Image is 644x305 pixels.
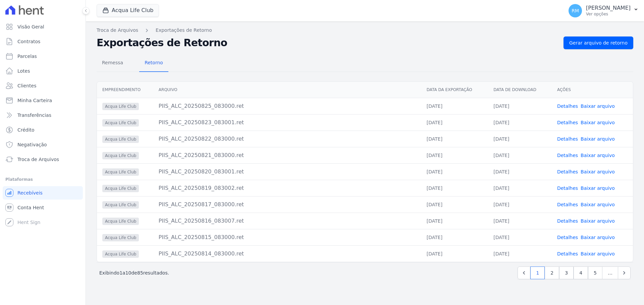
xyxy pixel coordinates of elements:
a: 4 [574,266,588,279]
span: … [602,266,618,279]
th: Data da Exportação [421,82,488,98]
a: Baixar arquivo [581,251,615,256]
a: Recebíveis [3,186,83,200]
span: RM [572,8,579,13]
span: Acqua Life Club [102,201,139,209]
a: Detalhes [557,251,578,256]
a: Detalhes [557,185,578,191]
a: Parcelas [3,50,83,63]
td: [DATE] [421,114,488,131]
th: Data de Download [488,82,552,98]
a: Troca de Arquivos [97,27,138,34]
td: [DATE] [421,213,488,229]
a: Minha Carteira [3,94,83,107]
td: [DATE] [488,229,552,245]
span: Clientes [17,82,36,89]
span: Contratos [17,38,40,45]
div: PIIS_ALC_20250816_083007.ret [159,217,416,225]
a: Remessa [97,55,128,72]
p: Exibindo a de resultados. [99,270,169,276]
a: Detalhes [557,235,578,240]
button: Acqua Life Club [97,4,159,17]
td: [DATE] [421,180,488,196]
div: PIIS_ALC_20250820_083001.ret [159,168,416,176]
div: PIIS_ALC_20250817_083000.ret [159,201,416,209]
a: Transferências [3,108,83,122]
td: [DATE] [488,114,552,131]
a: Baixar arquivo [581,218,615,224]
a: Troca de Arquivos [3,153,83,166]
span: Troca de Arquivos [17,156,59,163]
span: Acqua Life Club [102,152,139,159]
div: PIIS_ALC_20250814_083000.ret [159,250,416,258]
a: Detalhes [557,202,578,207]
a: Clientes [3,79,83,92]
a: Baixar arquivo [581,103,615,109]
span: Acqua Life Club [102,250,139,258]
td: [DATE] [421,147,488,163]
div: PIIS_ALC_20250822_083000.ret [159,135,416,143]
span: Retorno [141,56,167,69]
td: [DATE] [421,229,488,245]
span: Acqua Life Club [102,234,139,241]
a: Baixar arquivo [581,185,615,191]
a: Baixar arquivo [581,235,615,240]
a: Next [618,266,631,279]
a: Retorno [139,55,168,72]
a: Detalhes [557,169,578,174]
td: [DATE] [488,131,552,147]
td: [DATE] [421,98,488,114]
a: Baixar arquivo [581,120,615,125]
span: Acqua Life Club [102,218,139,225]
a: Baixar arquivo [581,169,615,174]
span: Acqua Life Club [102,119,139,127]
div: PIIS_ALC_20250823_083001.ret [159,119,416,127]
a: Baixar arquivo [581,202,615,207]
span: Remessa [98,56,127,69]
a: Detalhes [557,153,578,158]
div: Plataformas [5,175,80,183]
div: PIIS_ALC_20250819_083002.ret [159,184,416,192]
span: Transferências [17,112,51,119]
span: Visão Geral [17,23,44,30]
span: Crédito [17,127,35,133]
span: Acqua Life Club [102,136,139,143]
td: [DATE] [421,245,488,262]
a: Previous [518,266,530,279]
div: PIIS_ALC_20250825_083000.ret [159,102,416,110]
td: [DATE] [421,131,488,147]
span: Negativação [17,141,47,148]
h2: Exportações de Retorno [97,37,558,49]
a: 3 [559,266,574,279]
td: [DATE] [488,196,552,213]
span: 1 [119,270,122,276]
td: [DATE] [488,98,552,114]
a: Conta Hent [3,201,83,214]
span: Parcelas [17,53,37,60]
span: 85 [137,270,143,276]
a: Negativação [3,138,83,151]
span: Conta Hent [17,204,44,211]
td: [DATE] [488,245,552,262]
a: Visão Geral [3,20,83,33]
a: Crédito [3,123,83,137]
div: PIIS_ALC_20250815_083000.ret [159,233,416,241]
a: Contratos [3,35,83,48]
a: 2 [545,266,559,279]
td: [DATE] [421,163,488,180]
a: Lotes [3,64,83,78]
td: [DATE] [421,196,488,213]
span: Acqua Life Club [102,168,139,176]
a: Detalhes [557,103,578,109]
div: PIIS_ALC_20250821_083000.ret [159,151,416,159]
a: Detalhes [557,136,578,142]
span: Lotes [17,68,30,74]
td: [DATE] [488,147,552,163]
span: Minha Carteira [17,97,52,104]
p: [PERSON_NAME] [586,5,631,11]
td: [DATE] [488,163,552,180]
a: Detalhes [557,218,578,224]
a: Baixar arquivo [581,136,615,142]
button: RM [PERSON_NAME] Ver opções [563,1,644,20]
a: Gerar arquivo de retorno [563,36,633,49]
